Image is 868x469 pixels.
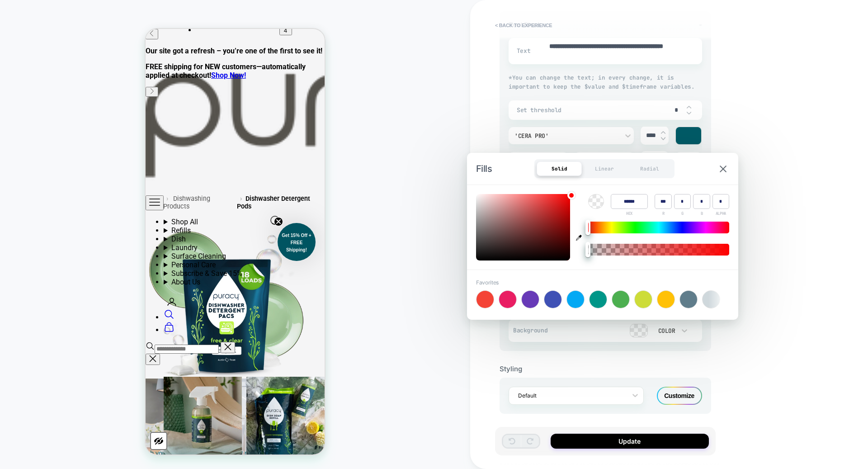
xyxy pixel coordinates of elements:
summary: About Us [18,249,179,257]
span: R [662,211,665,216]
summary: Dish [18,206,179,214]
summary: Refills [18,197,179,206]
span: Set threshold [517,106,667,114]
span: Background [513,327,558,334]
span: ALPHA [716,211,726,216]
img: up [661,131,665,134]
span: HEX [626,211,632,216]
img: down [661,137,665,140]
summary: Shop All [18,189,179,197]
div: Radial [627,161,672,176]
button: Color Scheme [5,403,22,421]
span: Get 15% Off + FREE Shipping! [136,204,165,223]
img: close [720,166,726,172]
span: Favorites [476,279,499,286]
div: Login [18,265,179,280]
button: Update [551,434,709,449]
summary: Subscribe & Save 15% [18,240,179,249]
span: * You can change the text; in every change, it is important to keep the $value and $timeframe var... [509,74,694,90]
div: Get 15% Off + FREE Shipping!Close teaser [132,194,170,232]
img: up [687,105,691,109]
span: G [681,211,684,216]
a: Shop Now! [66,42,100,51]
input: Search [9,316,73,325]
summary: Personal Care [18,232,179,240]
button: < Back to experience [491,18,557,33]
div: Color [656,327,675,335]
div: Solid [537,161,582,176]
span: B [701,211,703,216]
span: Text [517,47,528,55]
span: Fills [476,163,492,174]
img: down [687,111,691,115]
div: Styling [500,365,711,373]
div: Linear [582,161,627,176]
div: 'Cera Pro' [514,132,619,140]
button: Close teaser [125,187,134,196]
summary: Laundry [18,214,179,223]
summary: Surface Cleaning [18,223,179,232]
